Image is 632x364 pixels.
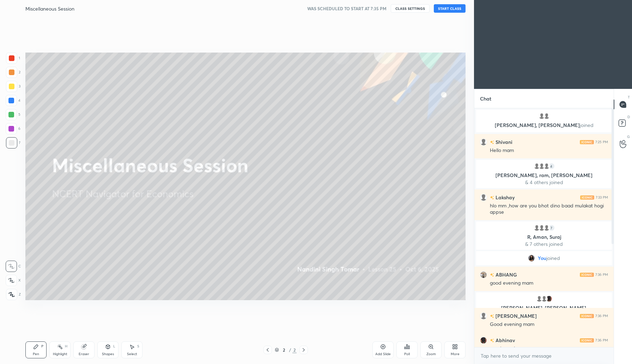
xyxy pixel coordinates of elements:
[490,273,494,277] img: no-rating-badge.077c3623.svg
[490,202,608,216] div: hlo mm ,how are you bhot dino baad mulakat hogi appse
[490,140,494,144] img: no-rating-badge.077c3623.svg
[6,123,20,134] div: 6
[580,122,594,128] span: joined
[580,273,594,277] img: iconic-light.a09c19a4.png
[627,134,630,139] p: G
[595,273,608,277] div: 7:36 PM
[289,348,291,352] div: /
[474,89,497,108] p: Chat
[375,352,391,356] div: Add Slide
[628,95,630,100] p: T
[33,352,39,356] div: Pen
[546,295,553,302] img: abfd94bb2e874892bae39d7c49f91136.jpg
[494,271,517,278] h6: ABHANG
[490,314,494,318] img: no-rating-badge.077c3623.svg
[404,352,410,356] div: Poll
[480,313,487,320] img: default.png
[480,194,487,201] img: default.png
[490,339,494,342] img: no-rating-badge.077c3623.svg
[113,345,115,348] div: L
[543,113,550,120] img: default.png
[538,255,546,261] span: You
[474,108,614,347] div: grid
[494,336,515,344] h6: Abhinav
[627,114,630,120] p: D
[538,113,545,120] img: default.png
[391,4,430,13] button: CLASS SETTINGS
[6,109,20,120] div: 5
[307,5,387,12] h5: WAS SCHEDULED TO START AT 7:35 PM
[543,224,550,231] img: default.png
[280,348,287,352] div: 2
[6,81,20,92] div: 3
[480,234,608,240] p: R, Aman, Suraj
[595,314,608,318] div: 7:36 PM
[546,255,560,261] span: joined
[6,53,20,64] div: 1
[580,338,594,342] img: iconic-light.a09c19a4.png
[490,196,494,200] img: no-rating-badge.077c3623.svg
[6,289,21,300] div: Z
[137,345,139,348] div: S
[580,140,594,144] img: iconic-light.a09c19a4.png
[490,321,608,328] div: Good evening mam
[480,241,608,247] p: & 7 others joined
[538,224,545,231] img: default.png
[548,163,555,170] div: 4
[494,194,515,201] h6: Lakshay
[127,352,137,356] div: Select
[480,271,487,278] img: 57bd84f0a0df4b5d8904cadda9572515.jpg
[451,352,460,356] div: More
[494,138,512,146] h6: Shivani
[480,139,487,146] img: default.png
[595,140,608,144] div: 7:25 PM
[79,352,89,356] div: Eraser
[490,280,608,287] div: good evening mam
[65,345,67,348] div: H
[596,195,608,200] div: 7:33 PM
[533,163,540,170] img: default.png
[548,224,555,231] div: 7
[595,338,608,342] div: 7:36 PM
[6,67,20,78] div: 2
[528,255,535,262] img: 5a77a23054704c85928447797e7c5680.jpg
[480,172,608,178] p: [PERSON_NAME], ram, [PERSON_NAME]
[490,345,608,352] div: good evening mam
[434,4,466,13] button: START CLASS
[6,95,20,106] div: 4
[480,305,608,316] p: [PERSON_NAME], [PERSON_NAME], [PERSON_NAME]
[536,295,543,302] img: default.png
[480,180,608,185] p: & 4 others joined
[102,352,114,356] div: Shapes
[490,147,608,154] div: Hello mam
[53,352,67,356] div: Highlight
[6,275,21,286] div: X
[41,345,43,348] div: P
[494,312,537,320] h6: [PERSON_NAME]
[292,347,297,353] div: 2
[533,224,540,231] img: default.png
[25,5,74,12] h4: Miscellaneous Session
[6,137,20,148] div: 7
[580,195,594,200] img: iconic-light.a09c19a4.png
[580,314,594,318] img: iconic-light.a09c19a4.png
[543,163,550,170] img: default.png
[480,337,487,344] img: abfd94bb2e874892bae39d7c49f91136.jpg
[426,352,436,356] div: Zoom
[541,295,548,302] img: default.png
[538,163,545,170] img: default.png
[6,261,21,272] div: C
[480,122,608,128] p: [PERSON_NAME], [PERSON_NAME]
